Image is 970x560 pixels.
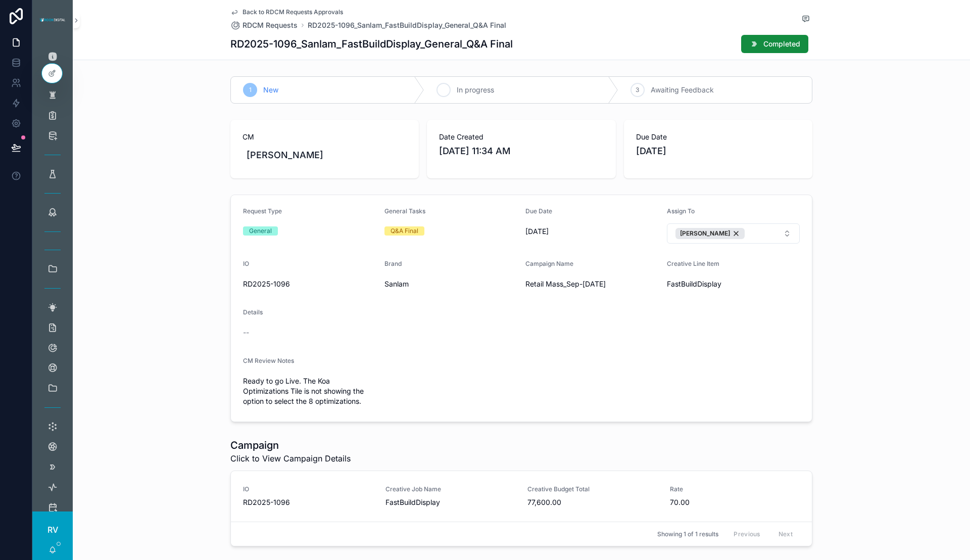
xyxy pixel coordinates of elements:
span: -- [243,328,249,338]
span: Creative Budget Total [527,485,658,493]
h1: RD2025-1096_Sanlam_FastBuildDisplay_General_Q&A Final [230,37,513,51]
span: Details [243,308,263,316]
span: Request Type [243,207,282,215]
span: 1 [249,86,252,94]
span: [DATE] 11:34 AM [439,144,603,158]
a: IORD2025-1096Creative Job NameFastBuildDisplayCreative Budget Total77,600.00Rate70.00 [231,471,812,522]
span: RD2025-1096 [243,279,376,289]
span: IO [243,485,373,493]
div: Q&A Final [391,226,418,236]
span: New [263,85,278,95]
span: RV [47,524,58,536]
span: IO [243,260,249,267]
span: [DATE] [525,226,659,237]
a: Back to RDCM Requests Approvals [230,8,343,16]
span: General Tasks [384,207,425,215]
span: [PERSON_NAME] [680,229,730,238]
span: [DATE] [636,144,800,158]
span: Click to View Campaign Details [230,452,351,464]
img: App logo [38,16,67,24]
span: FastBuildDisplay [385,497,516,507]
button: Completed [741,35,808,53]
div: General [249,226,272,236]
a: RD2025-1096_Sanlam_FastBuildDisplay_General_Q&A Final [308,20,506,30]
span: FastBuildDisplay [667,279,800,289]
span: Retail Mass_Sep-[DATE] [525,279,659,289]
span: Campaign Name [525,260,573,267]
span: In progress [457,85,494,95]
span: Rate [670,485,800,493]
span: CM [243,132,407,142]
span: Assign To [667,207,695,215]
span: [PERSON_NAME] [247,148,323,162]
span: CM Review Notes [243,357,294,364]
span: Awaiting Feedback [651,85,714,95]
span: Due Date [636,132,800,142]
span: 77,600.00 [527,497,658,507]
span: 3 [636,86,639,94]
div: scrollable content [32,40,73,511]
span: Creative Line Item [667,260,719,267]
span: 70.00 [670,497,800,507]
span: Ready to go Live. The Koa Optimizations Tile is not showing the option to select the 8 optimizati... [243,376,376,406]
span: RD2025-1096 [243,497,373,507]
span: Brand [384,260,402,267]
span: Back to RDCM Requests Approvals [243,8,343,16]
span: Showing 1 of 1 results [657,530,718,538]
span: Sanlam [384,279,518,289]
span: Creative Job Name [385,485,516,493]
span: Completed [763,39,800,49]
span: Due Date [525,207,552,215]
h1: Campaign [230,438,351,452]
a: RDCM Requests [230,20,298,30]
button: Unselect 4 [675,228,745,239]
button: Select Button [667,223,800,244]
span: Date Created [439,132,603,142]
span: RDCM Requests [243,20,298,30]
